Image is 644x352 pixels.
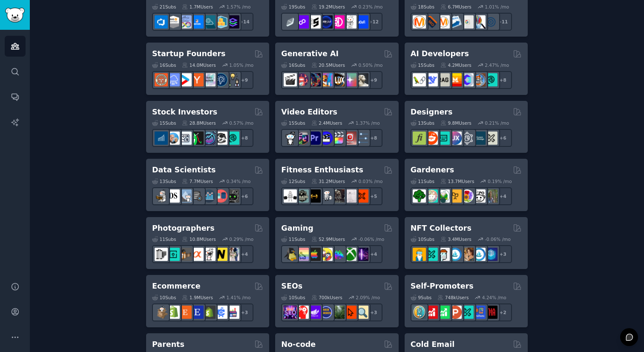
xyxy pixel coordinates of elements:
[413,15,426,29] img: content_marketing
[485,120,509,126] div: 0.21 % /mo
[319,189,333,203] img: weightroom
[411,165,454,175] h2: Gardeners
[214,248,227,261] img: Nikon
[152,4,176,10] div: 21 Sub s
[236,303,253,321] div: + 3
[226,73,239,86] img: growmybusiness
[308,306,321,319] img: seogrowth
[236,71,253,89] div: + 9
[472,132,486,145] img: learndesign
[226,189,239,203] img: data
[343,189,356,203] img: physicaltherapy
[437,189,450,203] img: SavageGarden
[482,295,506,300] div: 4.24 % /mo
[167,306,180,319] img: shopify
[425,306,438,319] img: youtubepromotion
[437,248,450,261] img: NFTmarket
[485,236,511,242] div: -0.06 % /mo
[281,339,316,350] h2: No-code
[152,295,176,300] div: 10 Sub s
[284,189,297,203] img: GYM
[296,248,309,261] img: CozyGamers
[448,189,462,203] img: GardeningUK
[356,295,380,300] div: 2.09 % /mo
[485,62,509,68] div: 2.47 % /mo
[472,189,486,203] img: UrbanGardening
[425,73,438,86] img: DeepSeek
[448,73,462,86] img: MistralAI
[178,306,192,319] img: Etsy
[355,132,368,145] img: postproduction
[411,236,434,242] div: 10 Sub s
[226,15,239,29] img: PlatformEngineers
[190,306,204,319] img: EtsySellers
[167,73,180,86] img: SaaS
[343,306,356,319] img: GoogleSearchConsole
[472,306,486,319] img: betatests
[411,295,432,300] div: 9 Sub s
[281,281,302,292] h2: SEOs
[331,189,345,203] img: fitness30plus
[437,132,450,145] img: UI_Design
[190,189,204,203] img: dataengineering
[484,15,497,29] img: OnlineMarketing
[437,15,450,29] img: AskMarketing
[152,62,176,68] div: 16 Sub s
[226,132,239,145] img: technicalanalysis
[440,120,471,126] div: 9.8M Users
[202,73,216,86] img: indiehackers
[448,15,462,29] img: Emailmarketing
[343,15,356,29] img: CryptoNews
[355,15,368,29] img: defi_
[236,129,253,147] div: + 8
[343,132,356,145] img: Youtubevideo
[152,339,184,350] h2: Parents
[190,15,204,29] img: DevOpsLinks
[413,248,426,261] img: NFTExchange
[214,15,227,29] img: aws_cdk
[227,178,251,184] div: 0.34 % /mo
[296,189,309,203] img: GymMotivation
[155,248,168,261] img: analog
[182,236,216,242] div: 10.8M Users
[343,73,356,86] img: starryai
[440,4,471,10] div: 6.7M Users
[178,248,192,261] img: AnalogCommunity
[236,13,253,31] div: + 14
[152,223,215,234] h2: Photographers
[214,73,227,86] img: Entrepreneurship
[190,248,204,261] img: SonyAlpha
[152,107,217,117] h2: Stock Investors
[167,189,180,203] img: datascience
[331,73,345,86] img: FluxAI
[311,62,345,68] div: 20.5M Users
[484,189,497,203] img: GardenersWorld
[359,178,383,184] div: 0.03 % /mo
[494,13,512,31] div: + 11
[202,248,216,261] img: canon
[227,295,251,300] div: 1.41 % /mo
[425,132,438,145] img: logodesign
[308,132,321,145] img: premiere
[308,73,321,86] img: deepdream
[411,339,454,350] h2: Cold Email
[448,248,462,261] img: OpenSeaNFT
[440,178,474,184] div: 13.7M Users
[365,187,382,205] div: + 5
[411,49,469,59] h2: AI Developers
[425,248,438,261] img: NFTMarketplace
[284,132,297,145] img: gopro
[311,295,342,300] div: 700k Users
[155,15,168,29] img: azuredevops
[190,132,204,145] img: Trading
[155,306,168,319] img: dropship
[281,223,313,234] h2: Gaming
[319,15,333,29] img: web3
[484,306,497,319] img: TestMyApp
[296,132,309,145] img: editors
[296,73,309,86] img: dalle2
[331,248,345,261] img: gamers
[411,223,471,234] h2: NFT Collectors
[202,132,216,145] img: StocksAndTrading
[296,306,309,319] img: TechSEO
